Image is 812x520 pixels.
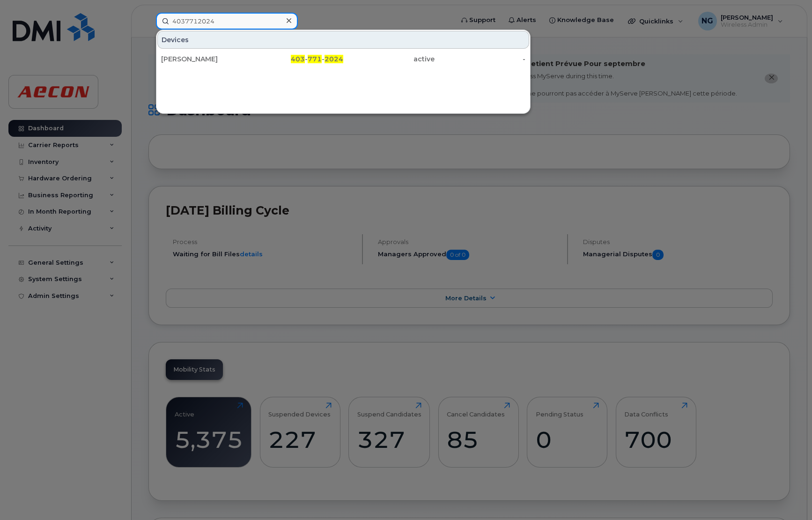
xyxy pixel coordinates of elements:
[308,55,322,63] span: 771
[343,54,435,64] div: active
[161,54,252,64] div: [PERSON_NAME]
[291,55,305,63] span: 403
[252,54,344,64] div: - -
[435,54,526,64] div: -
[157,51,529,67] a: [PERSON_NAME]403-771-2024active-
[325,55,343,63] span: 2024
[157,31,529,49] div: Devices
